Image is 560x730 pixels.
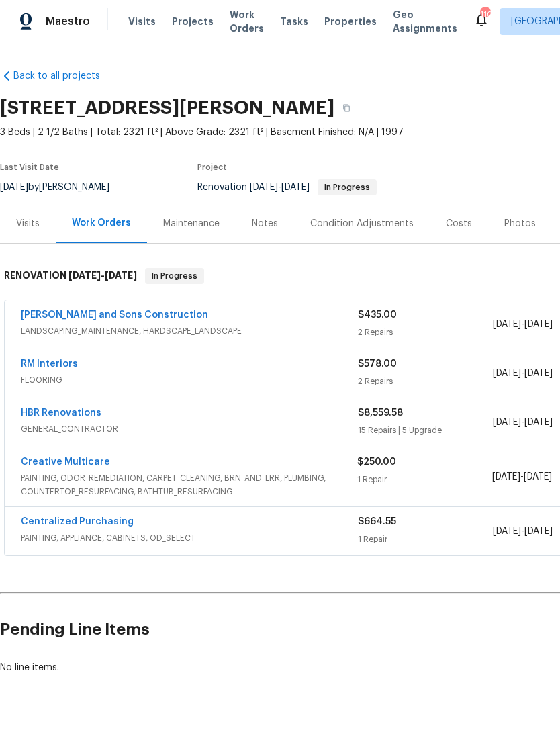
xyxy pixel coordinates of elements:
[493,527,521,536] span: [DATE]
[480,8,489,21] div: 110
[524,418,553,427] span: [DATE]
[319,183,375,191] span: In Progress
[493,320,521,329] span: [DATE]
[492,472,520,482] span: [DATE]
[524,472,552,482] span: [DATE]
[281,183,310,192] span: [DATE]
[21,408,101,418] a: HBR Renovations
[128,15,156,28] span: Visits
[21,373,358,387] span: FLOORING
[358,533,493,546] div: 1 Repair
[21,324,358,338] span: LANDSCAPING_MAINTENANCE, HARDSCAPE_LANDSCAPE
[68,271,137,280] span: -
[21,517,134,527] a: Centralized Purchasing
[4,268,137,284] h6: RENOVATION
[524,369,553,378] span: [DATE]
[280,17,308,26] span: Tasks
[504,217,536,230] div: Photos
[358,375,493,388] div: 2 Repairs
[493,416,553,429] span: -
[21,310,208,320] a: [PERSON_NAME] and Sons Construction
[310,217,414,230] div: Condition Adjustments
[493,369,521,378] span: [DATE]
[172,15,214,28] span: Projects
[68,271,101,280] span: [DATE]
[393,8,457,35] span: Geo Assignments
[250,183,278,192] span: [DATE]
[146,269,203,283] span: In Progress
[492,470,552,484] span: -
[21,471,357,498] span: PAINTING, ODOR_REMEDIATION, CARPET_CLEANING, BRN_AND_LRR, PLUMBING, COUNTERTOP_RESURFACING, BATHT...
[197,183,377,192] span: Renovation
[493,318,553,331] span: -
[197,163,227,171] span: Project
[358,359,397,369] span: $578.00
[357,457,396,467] span: $250.00
[357,473,492,486] div: 1 Repair
[46,15,90,28] span: Maestro
[324,15,377,28] span: Properties
[230,8,264,35] span: Work Orders
[493,524,553,538] span: -
[493,418,521,427] span: [DATE]
[21,359,78,369] a: RM Interiors
[524,527,553,536] span: [DATE]
[16,217,40,230] div: Visits
[358,310,397,320] span: $435.00
[105,271,137,280] span: [DATE]
[358,424,493,437] div: 15 Repairs | 5 Upgrade
[72,216,131,230] div: Work Orders
[524,320,553,329] span: [DATE]
[358,326,493,339] div: 2 Repairs
[21,457,110,467] a: Creative Multicare
[493,367,553,380] span: -
[358,408,403,418] span: $8,559.58
[446,217,472,230] div: Costs
[334,96,359,120] button: Copy Address
[21,422,358,436] span: GENERAL_CONTRACTOR
[250,183,310,192] span: -
[163,217,220,230] div: Maintenance
[252,217,278,230] div: Notes
[21,531,358,545] span: PAINTING, APPLIANCE, CABINETS, OD_SELECT
[358,517,396,527] span: $664.55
